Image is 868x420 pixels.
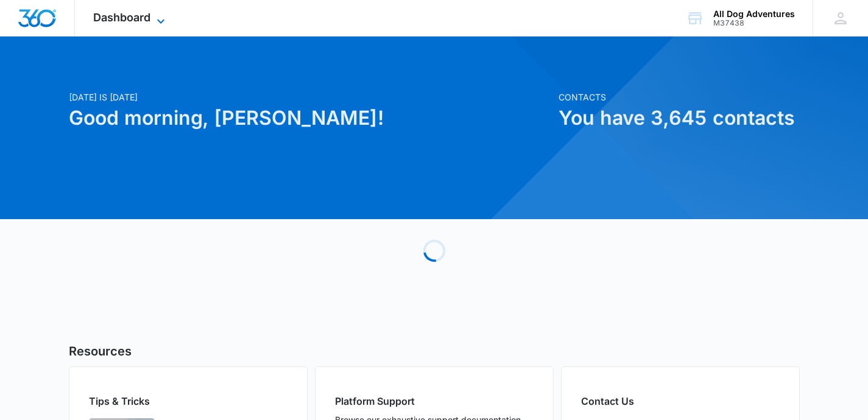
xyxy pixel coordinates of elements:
[581,394,780,408] h2: Contact Us
[69,91,551,103] p: [DATE] is [DATE]
[69,342,800,360] h5: Resources
[559,91,800,103] p: Contacts
[89,394,288,408] h2: Tips & Tricks
[713,19,795,27] div: account id
[93,11,150,24] span: Dashboard
[69,103,551,133] h1: Good morning, [PERSON_NAME]!
[335,394,534,408] h2: Platform Support
[713,9,795,19] div: account name
[559,103,800,133] h1: You have 3,645 contacts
